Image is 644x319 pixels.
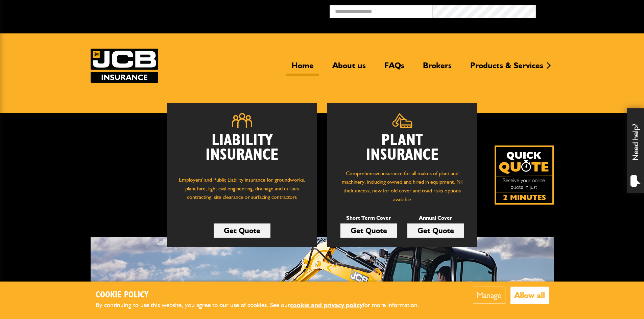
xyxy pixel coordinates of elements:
a: Home [286,60,319,76]
h2: Liability Insurance [177,133,307,169]
div: Need help? [627,108,644,193]
img: Quick Quote [495,145,554,205]
p: By continuing to use this website, you agree to our use of cookies. See our for more information. [96,300,430,311]
a: About us [327,60,371,76]
a: Get Quote [340,223,397,238]
a: JCB Insurance Services [91,49,158,83]
a: Get Quote [407,223,464,238]
h2: Plant Insurance [337,133,467,162]
img: JCB Insurance Services logo [91,49,158,83]
a: FAQs [379,60,409,76]
a: Get Quote [214,223,270,238]
button: Allow all [510,287,549,304]
p: Annual Cover [407,214,464,222]
button: Manage [473,287,505,304]
a: Get your insurance quote isn just 2-minutes [495,145,554,205]
button: Broker Login [536,5,639,16]
h2: Cookie Policy [96,290,430,300]
p: Comprehensive insurance for all makes of plant and machinery, including owned and hired in equipm... [337,169,467,204]
a: Products & Services [465,60,548,76]
p: Employers' and Public Liability insurance for groundworks, plant hire, light civil engineering, d... [177,176,307,208]
p: Short Term Cover [340,214,397,222]
a: cookie and privacy policy [290,301,363,309]
a: Brokers [418,60,457,76]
